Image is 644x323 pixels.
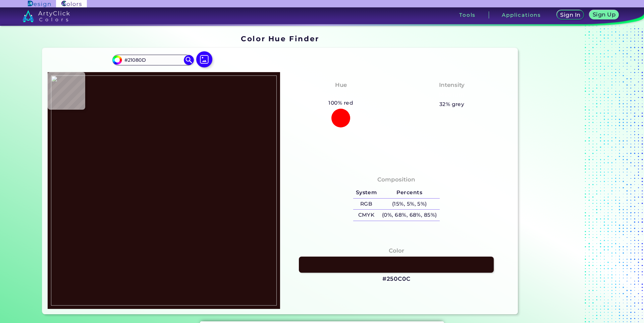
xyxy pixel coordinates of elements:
img: logo_artyclick_colors_white.svg [22,10,70,22]
h4: Intensity [439,80,465,90]
h5: (0%, 68%, 68%, 85%) [379,210,439,221]
h3: Applications [502,12,541,17]
h3: #250C0C [382,275,411,283]
h5: Percents [379,187,439,198]
h1: Color Hue Finder [241,34,319,44]
h3: Tools [459,12,476,17]
h4: Composition [377,175,415,184]
img: 9d934592-98fa-4043-858e-9bb47f5c0a61 [51,75,277,306]
h5: (15%, 5%, 5%) [379,199,439,210]
a: Sign Up [591,11,617,19]
img: icon search [184,55,194,65]
h4: Color [389,246,404,256]
h3: Red [332,91,350,99]
h5: RGB [353,199,379,210]
h5: CMYK [353,210,379,221]
h5: Sign Up [594,12,614,17]
h3: Medium [436,91,468,99]
img: ArtyClick Design logo [28,1,50,7]
h5: System [353,187,379,198]
h4: Hue [335,80,347,90]
h5: 100% red [326,99,356,107]
iframe: Advertisement [521,32,604,317]
h5: Sign In [561,12,579,17]
input: type color.. [122,55,184,64]
h5: 32% grey [439,100,465,109]
img: icon picture [196,51,212,67]
a: Sign In [558,11,583,19]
